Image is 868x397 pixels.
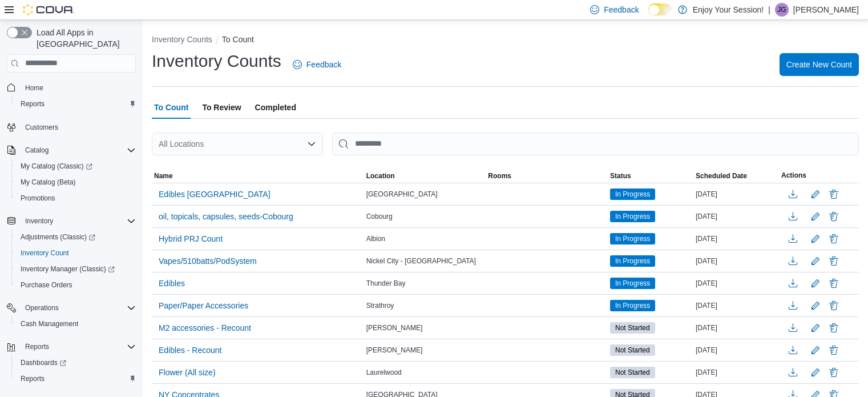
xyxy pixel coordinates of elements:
[16,317,83,331] a: Cash Management
[16,246,136,260] span: Inventory Count
[2,213,140,229] button: Inventory
[159,278,185,289] span: Edibles
[21,194,55,203] span: Promotions
[2,339,140,355] button: Reports
[781,171,806,180] span: Actions
[21,358,66,367] span: Dashboards
[775,3,789,17] div: Jason Grondin
[488,171,511,181] span: Rooms
[610,211,655,222] span: In Progress
[16,191,136,205] span: Promotions
[366,212,393,221] span: Cobourg
[809,297,822,314] button: Edit count details
[777,3,786,17] span: JG
[827,299,841,312] button: Delete
[2,79,140,96] button: Home
[16,230,136,244] span: Adjustments (Classic)
[2,119,140,135] button: Customers
[21,81,136,95] span: Home
[21,340,136,354] span: Reports
[364,169,486,183] button: Location
[16,356,136,370] span: Dashboards
[11,371,140,387] button: Reports
[604,4,639,15] span: Feedback
[21,214,136,228] span: Inventory
[25,342,49,351] span: Reports
[2,142,140,158] button: Catalog
[159,344,222,356] span: Edibles - Recount
[693,232,779,246] div: [DATE]
[610,322,655,334] span: Not Started
[154,275,189,292] button: Edibles
[11,245,140,261] button: Inventory Count
[21,120,136,134] span: Customers
[610,233,655,244] span: In Progress
[25,146,49,155] span: Catalog
[11,190,140,206] button: Promotions
[21,178,76,187] span: My Catalog (Beta)
[16,372,136,386] span: Reports
[11,174,140,190] button: My Catalog (Beta)
[25,123,58,132] span: Customers
[16,97,49,111] a: Reports
[154,208,298,225] button: oil, topicals, capsules, seeds-Cobourg
[159,255,257,267] span: Vapes/510batts/PodSystem
[21,162,92,171] span: My Catalog (Classic)
[25,216,53,226] span: Inventory
[16,278,136,292] span: Purchase Orders
[16,246,74,260] a: Inventory Count
[21,264,115,274] span: Inventory Manager (Classic)
[768,3,770,17] p: |
[159,211,293,222] span: oil, topicals, capsules, seeds-Cobourg
[827,254,841,268] button: Delete
[693,169,779,183] button: Scheduled Date
[809,230,822,247] button: Edit count details
[696,171,747,181] span: Scheduled Date
[11,96,140,112] button: Reports
[693,254,779,268] div: [DATE]
[11,277,140,293] button: Purchase Orders
[307,139,316,149] button: Open list of options
[154,186,275,203] button: Edibles [GEOGRAPHIC_DATA]
[615,345,650,355] span: Not Started
[21,248,69,258] span: Inventory Count
[809,342,822,359] button: Edit count details
[16,317,136,331] span: Cash Management
[159,367,216,378] span: Flower (All size)
[693,299,779,312] div: [DATE]
[11,229,140,245] a: Adjustments (Classic)
[152,34,859,47] nav: An example of EuiBreadcrumbs
[154,364,220,381] button: Flower (All size)
[809,275,822,292] button: Edit count details
[827,232,841,246] button: Delete
[809,252,822,270] button: Edit count details
[786,59,852,70] span: Create New Count
[11,261,140,277] a: Inventory Manager (Classic)
[366,368,402,377] span: Laurelwood
[21,121,63,134] a: Customers
[366,190,438,199] span: [GEOGRAPHIC_DATA]
[366,301,394,310] span: Strathroy
[615,367,650,378] span: Not Started
[827,276,841,290] button: Delete
[16,356,71,370] a: Dashboards
[152,50,281,73] h1: Inventory Counts
[809,319,822,336] button: Edit count details
[615,256,650,266] span: In Progress
[610,255,655,267] span: In Progress
[366,323,423,332] span: [PERSON_NAME]
[827,210,841,223] button: Delete
[159,233,223,244] span: Hybrid PRJ Count
[486,169,608,183] button: Rooms
[159,322,251,334] span: M2 accessories - Recount
[366,256,476,266] span: Nickel City - [GEOGRAPHIC_DATA]
[16,262,136,276] span: Inventory Manager (Classic)
[154,252,261,270] button: Vapes/510batts/PodSystem
[2,300,140,316] button: Operations
[366,234,385,243] span: Albion
[21,143,53,157] button: Catalog
[16,159,97,173] a: My Catalog (Classic)
[288,53,346,76] a: Feedback
[693,187,779,201] div: [DATE]
[366,346,423,355] span: [PERSON_NAME]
